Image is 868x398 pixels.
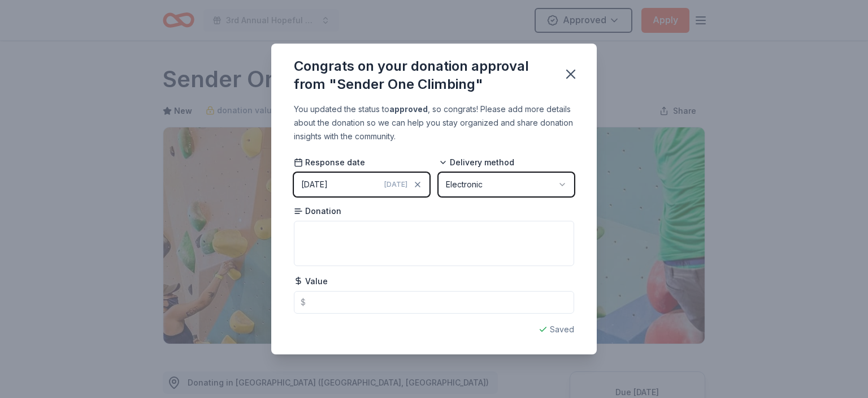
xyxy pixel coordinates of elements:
div: Congrats on your donation approval from "Sender One Climbing" [294,57,549,93]
span: Response date [294,157,365,168]
div: You updated the status to , so congrats! Please add more details about the donation so we can hel... [294,102,574,143]
span: [DATE] [384,180,407,189]
div: [DATE] [301,178,328,191]
button: [DATE][DATE] [294,173,429,196]
span: Donation [294,206,341,217]
b: approved [389,104,428,114]
span: Value [294,276,328,287]
span: Delivery method [439,157,514,168]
